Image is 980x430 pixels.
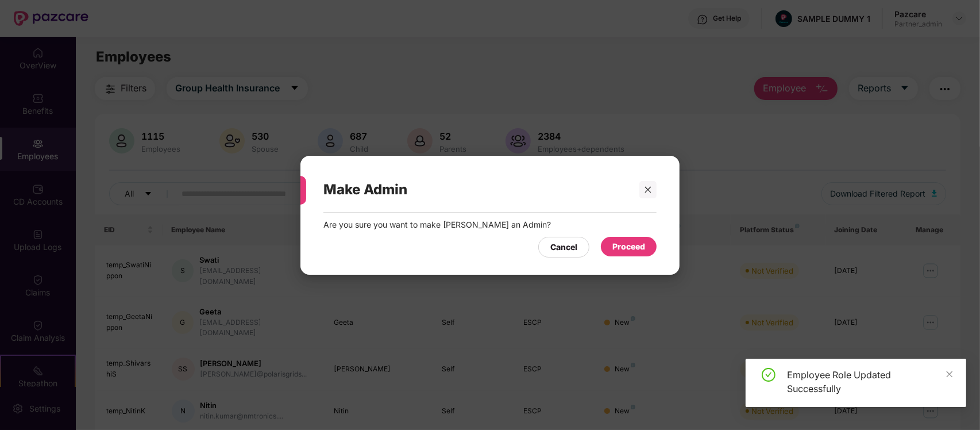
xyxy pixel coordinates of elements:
[323,218,657,231] div: Are you sure you want to make [PERSON_NAME] an Admin?
[550,240,577,253] div: Cancel
[946,370,954,378] span: close
[787,368,952,396] div: Employee Role Updated Successfully
[612,240,645,252] div: Proceed
[323,167,629,212] div: Make Admin
[762,368,775,382] span: check-circle
[644,185,652,193] span: close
